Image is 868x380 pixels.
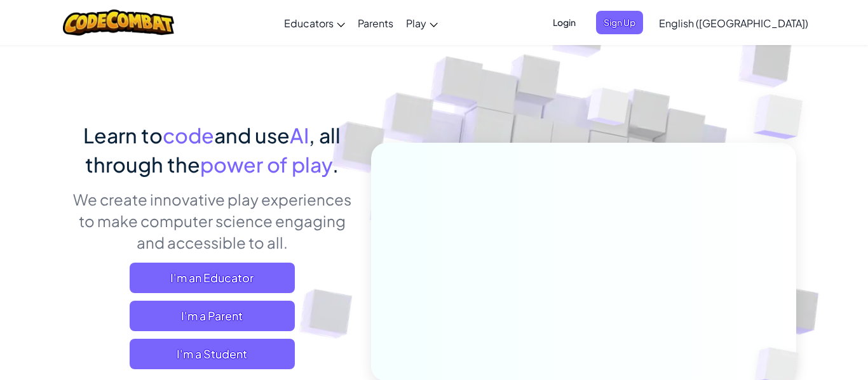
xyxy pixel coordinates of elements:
[290,122,309,148] span: AI
[214,122,290,148] span: and use
[284,16,334,30] span: Educators
[200,152,332,177] span: power of play
[130,263,295,293] a: I'm an Educator
[728,63,838,171] img: Overlap cubes
[351,6,400,40] a: Parents
[163,122,214,148] span: code
[406,16,426,30] span: Play
[83,122,163,148] span: Learn to
[130,339,295,369] button: I'm a Student
[659,16,808,30] span: English ([GEOGRAPHIC_DATA])
[130,301,295,331] a: I'm a Parent
[400,6,444,40] a: Play
[564,63,655,157] img: Overlap cubes
[72,188,352,253] p: We create innovative play experiences to make computer science engaging and accessible to all.
[332,152,339,177] span: .
[545,11,583,34] button: Login
[596,11,643,34] button: Sign Up
[278,6,351,40] a: Educators
[653,6,815,40] a: English ([GEOGRAPHIC_DATA])
[63,10,174,36] img: CodeCombat logo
